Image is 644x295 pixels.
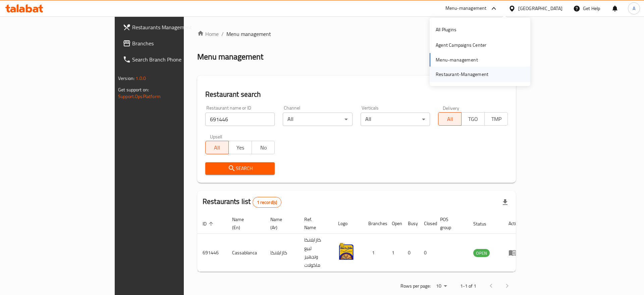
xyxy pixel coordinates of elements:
[205,141,229,154] button: All
[203,220,215,228] span: ID
[255,143,272,153] span: No
[203,197,281,208] h2: Restaurants list
[338,243,355,260] img: Cassablanca
[197,51,263,62] h2: Menu management
[464,114,482,124] span: TGO
[386,234,402,272] td: 1
[438,112,462,126] button: All
[361,113,430,126] div: All
[205,162,275,175] button: Search
[487,114,505,124] span: TMP
[132,55,217,64] span: Search Branch Phone
[210,134,222,139] label: Upsell
[117,19,222,35] a: Restaurants Management
[117,51,222,68] a: Search Branch Phone
[473,249,490,257] span: OPEN
[402,234,419,272] td: 0
[205,89,508,99] h2: Restaurant search
[518,5,562,12] div: [GEOGRAPHIC_DATA]
[445,4,487,12] div: Menu-management
[386,213,402,234] th: Open
[460,282,476,290] p: 1-1 of 1
[253,197,282,208] div: Total records count
[132,39,217,47] span: Branches
[252,141,275,154] button: No
[228,141,252,154] button: Yes
[402,213,419,234] th: Busy
[436,26,457,33] div: All Plugins
[117,35,222,51] a: Branches
[503,213,526,234] th: Action
[443,106,460,110] label: Delivery
[118,92,161,101] a: Support.OpsPlatform
[633,5,635,12] span: A
[333,213,363,234] th: Logo
[440,215,460,231] span: POS group
[508,249,521,257] div: Menu
[363,213,386,234] th: Branches
[270,215,291,231] span: Name (Ar)
[118,74,135,83] span: Version:
[205,113,275,126] input: Search for restaurant name or ID..
[419,213,435,234] th: Closed
[400,282,431,290] p: Rows per page:
[132,23,217,31] span: Restaurants Management
[211,164,269,173] span: Search
[363,234,386,272] td: 1
[208,143,226,153] span: All
[433,281,449,291] div: Rows per page:
[118,85,149,94] span: Get support on:
[226,30,271,38] span: Menu management
[232,215,257,231] span: Name (En)
[197,213,526,272] table: enhanced table
[419,234,435,272] td: 0
[227,234,265,272] td: Cassablanca
[265,234,299,272] td: كازابلانكا
[436,71,488,78] div: Restaurant-Management
[299,234,333,272] td: كازابلانكا لبيع وتجهيز ماكولات
[436,41,486,49] div: Agent Campaigns Center
[283,113,352,126] div: All
[484,112,508,126] button: TMP
[221,30,224,38] li: /
[304,215,325,231] span: Ref. Name
[473,220,495,228] span: Status
[461,112,485,126] button: TGO
[441,114,459,124] span: All
[231,143,249,153] span: Yes
[497,194,513,210] div: Export file
[136,74,146,83] span: 1.0.0
[197,30,516,38] nav: breadcrumb
[253,199,281,206] span: 1 record(s)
